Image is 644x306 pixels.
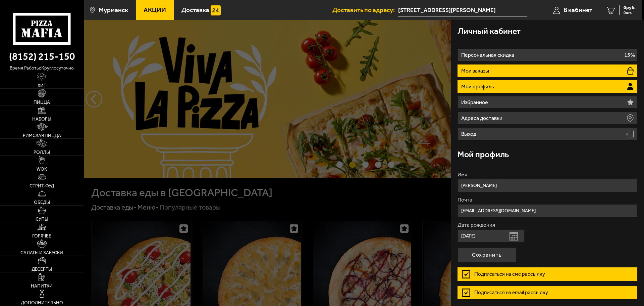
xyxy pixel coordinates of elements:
[21,301,63,305] span: Дополнительно
[509,232,518,241] button: Открыть календарь
[38,83,46,88] span: Хит
[398,4,527,16] input: Ваш адрес доставки
[144,7,166,13] span: Акции
[458,197,637,203] label: Почта
[211,5,221,15] img: 15daf4d41897b9f0e9f617042186c801.svg
[332,7,398,13] span: Доставить по адресу:
[30,184,54,188] span: Стрит-фуд
[20,251,63,255] span: Салаты и закуски
[32,234,51,238] span: Горячее
[461,116,504,121] p: Адреса доставки
[398,4,527,16] span: Мурманск, улица Капитана Маклакова, 51, подъезд 1
[624,11,636,15] span: 0 шт.
[461,52,516,58] p: Персональная скидка
[31,284,53,289] span: Напитки
[32,117,51,122] span: Наборы
[458,267,637,281] label: Подписаться на смс рассылку
[458,229,525,243] input: Ваша дата рождения
[32,267,52,272] span: Десерты
[461,131,478,137] p: Выход
[458,150,509,159] h3: Мой профиль
[563,7,592,13] span: В кабинет
[37,167,47,172] span: WOK
[34,200,50,205] span: Обеды
[34,150,50,155] span: Роллы
[461,84,496,89] p: Мой профиль
[181,7,209,13] span: Доставка
[99,7,128,13] span: Мурманск
[36,217,48,222] span: Супы
[458,248,516,262] button: Сохранить
[458,172,637,177] label: Имя
[461,68,491,74] p: Мои заказы
[624,5,636,10] span: 0 руб.
[23,133,61,138] span: Римская пицца
[458,286,637,299] label: Подписаться на email рассылку
[458,179,637,192] input: Ваше имя
[461,100,490,105] p: Избранное
[458,222,637,228] label: Дата рождения
[624,52,635,58] p: 15%
[34,100,50,105] span: Пицца
[458,27,521,35] h3: Личный кабинет
[458,204,637,217] input: Ваш e-mail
